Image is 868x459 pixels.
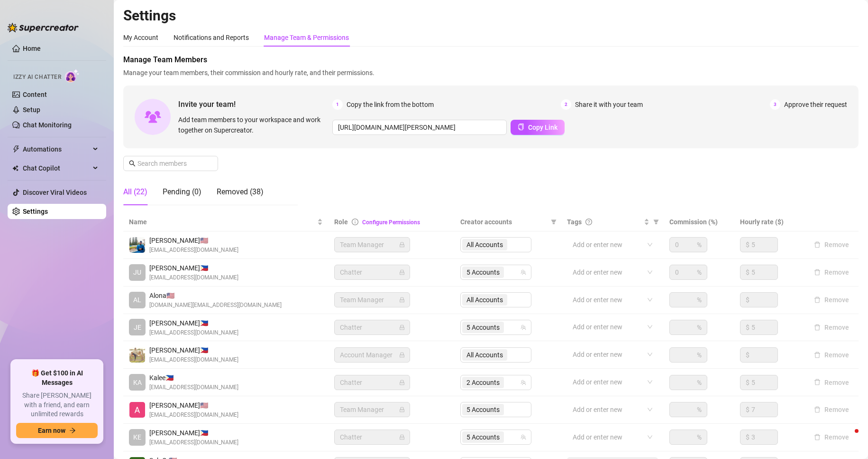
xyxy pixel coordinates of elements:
[178,98,332,110] span: Invite your team!
[551,219,557,225] span: filter
[23,161,90,176] span: Chat Copilot
[264,32,349,43] div: Manage Team & Permissions
[133,377,142,388] span: KA
[511,120,565,135] button: Copy Link
[521,325,526,330] span: team
[16,423,98,438] button: Earn nowarrow-right
[133,432,141,442] span: KE
[123,7,859,25] h2: Settings
[549,215,558,229] span: filter
[149,290,282,301] span: Alona 🇺🇸
[810,322,853,333] button: Remove
[651,215,661,229] span: filter
[462,377,504,388] span: 2 Accounts
[810,294,853,306] button: Remove
[12,145,20,153] span: thunderbolt
[129,347,145,363] img: Aaron Paul Carnaje
[149,438,238,447] span: [EMAIL_ADDRESS][DOMAIN_NAME]
[810,239,853,250] button: Remove
[518,124,524,130] span: copy
[462,431,504,443] span: 5 Accounts
[810,377,853,388] button: Remove
[810,267,853,278] button: Remove
[149,235,238,246] span: [PERSON_NAME] 🇺🇸
[123,213,329,231] th: Name
[462,322,504,333] span: 5 Accounts
[149,246,238,255] span: [EMAIL_ADDRESS][DOMAIN_NAME]
[340,348,404,362] span: Account Manager
[810,404,853,415] button: Remove
[149,355,238,364] span: [EMAIL_ADDRESS][DOMAIN_NAME]
[149,345,238,355] span: [PERSON_NAME] 🇵🇭
[137,158,205,169] input: Search members
[133,267,141,277] span: JU
[521,434,526,440] span: team
[123,54,859,66] span: Manage Team Members
[347,99,434,110] span: Copy the link from the bottom
[129,160,136,167] span: search
[149,411,238,420] span: [EMAIL_ADDRESS][DOMAIN_NAME]
[340,375,404,390] span: Chatter
[8,23,79,32] img: logo-BBDzfeDw.svg
[521,269,526,275] span: team
[16,391,98,419] span: Share [PERSON_NAME] with a friend, and earn unlimited rewards
[65,69,80,83] img: AI Chatter
[23,106,40,114] a: Setup
[149,373,238,383] span: Kalee 🇵🇭
[149,428,238,438] span: [PERSON_NAME] 🇵🇭
[734,213,804,231] th: Hourly rate ($)
[23,142,90,157] span: Automations
[129,217,315,227] span: Name
[836,427,859,449] iframe: Intercom live chat
[149,328,238,337] span: [EMAIL_ADDRESS][DOMAIN_NAME]
[340,293,404,307] span: Team Manager
[149,383,238,392] span: [EMAIL_ADDRESS][DOMAIN_NAME]
[653,219,659,225] span: filter
[399,434,405,440] span: lock
[129,402,145,418] img: Alexicon Ortiaga
[23,189,87,196] a: Discover Viral Videos
[332,99,343,110] span: 1
[340,430,404,444] span: Chatter
[810,349,853,361] button: Remove
[399,407,405,412] span: lock
[123,32,158,43] div: My Account
[23,45,41,52] a: Home
[163,186,201,198] div: Pending (0)
[23,91,47,98] a: Content
[123,186,147,198] div: All (22)
[340,238,404,252] span: Team Manager
[149,400,238,411] span: [PERSON_NAME] 🇺🇸
[575,99,643,110] span: Share it with your team
[340,402,404,417] span: Team Manager
[561,99,571,110] span: 2
[129,237,145,253] img: Emad Ataei
[466,267,500,277] span: 5 Accounts
[340,265,404,279] span: Chatter
[149,318,238,328] span: [PERSON_NAME] 🇵🇭
[770,99,780,110] span: 3
[13,73,61,82] span: Izzy AI Chatter
[217,186,264,198] div: Removed (38)
[462,267,504,278] span: 5 Accounts
[149,301,282,310] span: [DOMAIN_NAME][EMAIL_ADDRESS][DOMAIN_NAME]
[567,217,582,227] span: Tags
[69,427,76,434] span: arrow-right
[12,165,18,172] img: Chat Copilot
[664,213,734,231] th: Commission (%)
[149,273,238,282] span: [EMAIL_ADDRESS][DOMAIN_NAME]
[528,124,557,131] span: Copy Link
[134,322,141,333] span: JE
[466,432,500,442] span: 5 Accounts
[585,219,592,225] span: question-circle
[123,67,859,78] span: Manage your team members, their commission and hourly rate, and their permissions.
[521,380,526,385] span: team
[334,218,348,226] span: Role
[466,322,500,333] span: 5 Accounts
[399,269,405,275] span: lock
[23,208,48,215] a: Settings
[362,219,420,226] a: Configure Permissions
[352,219,358,225] span: info-circle
[784,99,847,110] span: Approve their request
[399,352,405,358] span: lock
